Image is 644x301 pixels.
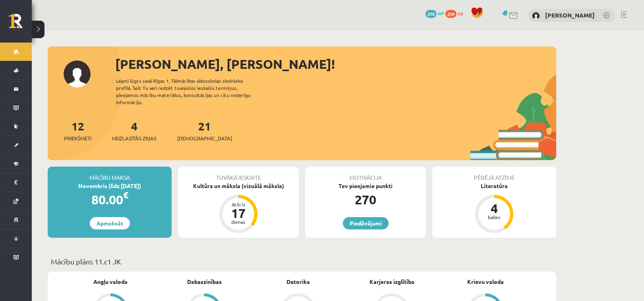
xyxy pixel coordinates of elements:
div: Tuvākā ieskaite [178,167,299,182]
span: 270 [425,10,437,18]
div: 17 [226,207,250,219]
span: Priekšmeti [64,134,91,142]
div: Pēdējā atzīme [432,167,556,182]
a: Piedāvājumi [343,217,389,229]
p: Mācību plāns 11.c1 JK [51,256,553,267]
span: € [123,189,128,201]
a: Literatūra 4 balles [432,182,556,234]
a: Dabaszinības [187,278,222,286]
a: Datorika [286,278,310,286]
span: [DEMOGRAPHIC_DATA] [177,134,232,142]
div: Atlicis [226,202,250,207]
div: balles [482,215,506,219]
span: mP [438,10,444,16]
a: Angļu valoda [93,278,128,286]
a: 12Priekšmeti [64,119,91,142]
div: Tev pieejamie punkti [305,182,426,190]
div: [PERSON_NAME], [PERSON_NAME]! [115,54,556,74]
div: 4 [482,202,506,215]
div: 270 [305,190,426,209]
a: 4Neizlasītās ziņas [112,119,157,142]
a: Karjeras izglītība [369,278,414,286]
div: Kultūra un māksla (vizuālā māksla) [178,182,299,190]
a: 270 mP [425,10,444,16]
a: Krievu valoda [467,278,504,286]
div: Laipni lūgts savā Rīgas 1. Tālmācības vidusskolas skolnieka profilā. Šeit Tu vari redzēt tuvojošo... [116,77,265,106]
div: Motivācija [305,167,426,182]
div: Mācību maksa [48,167,172,182]
span: 259 [445,10,456,18]
span: xp [458,10,463,16]
div: Novembris (līdz [DATE]) [48,182,172,190]
div: 80.00 [48,190,172,209]
div: Literatūra [432,182,556,190]
a: 259 xp [445,10,467,16]
a: Apmaksāt [90,217,130,229]
a: Rīgas 1. Tālmācības vidusskola [9,14,32,34]
a: 21[DEMOGRAPHIC_DATA] [177,119,232,142]
a: [PERSON_NAME] [545,11,595,19]
div: dienas [226,219,250,224]
img: Fjodors Andrejevs [532,12,540,20]
a: Kultūra un māksla (vizuālā māksla) Atlicis 17 dienas [178,182,299,234]
span: Neizlasītās ziņas [112,134,157,142]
